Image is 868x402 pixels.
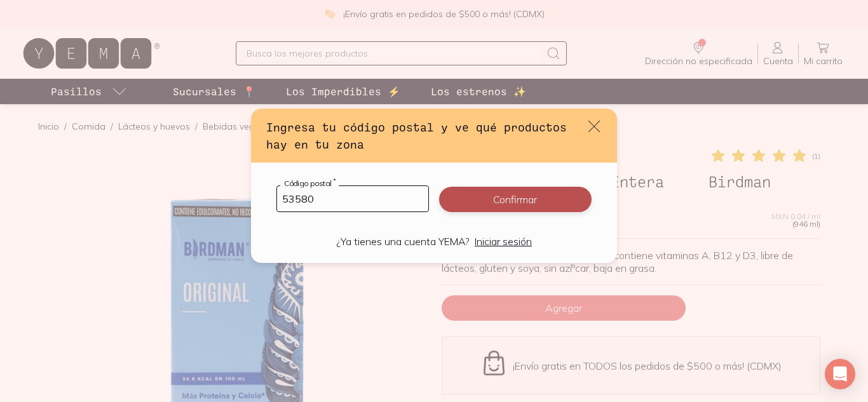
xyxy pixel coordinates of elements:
[336,235,470,248] p: ¿Ya tienes una cuenta YEMA?
[266,119,576,152] h3: Ingresa tu código postal y ve qué productos hay en tu zona
[251,109,617,263] div: default
[825,359,855,389] div: Open Intercom Messenger
[475,235,532,248] a: Iniciar sesión
[280,178,339,187] label: Código postal
[439,187,592,212] button: Confirmar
